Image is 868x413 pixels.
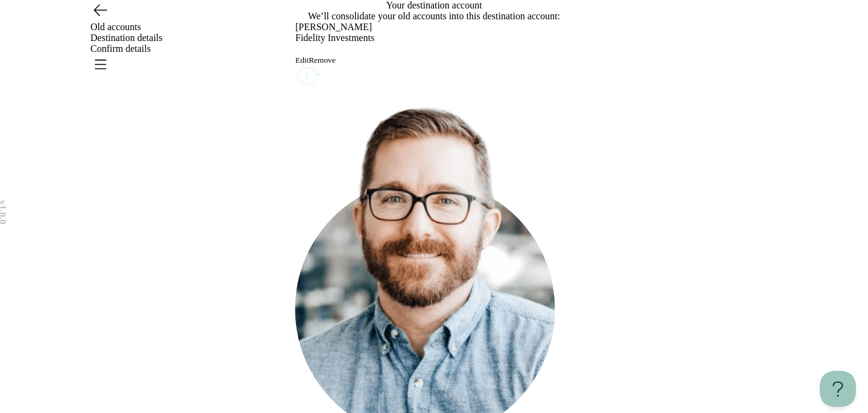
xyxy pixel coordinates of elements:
span: Confirm details [90,43,151,54]
button: Open menu [90,54,110,74]
span: Destination details [90,33,163,43]
span: Old accounts [90,22,141,32]
iframe: Help Scout Beacon - Open [820,371,856,407]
